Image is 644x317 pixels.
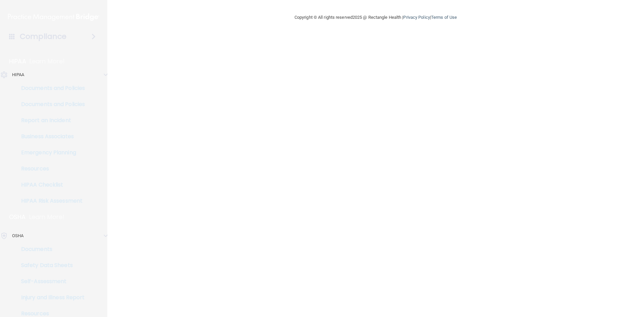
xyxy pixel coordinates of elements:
[4,181,96,188] p: HIPAA Checklist
[4,278,96,285] p: Self-Assessment
[4,294,96,301] p: Injury and Illness Report
[4,262,96,269] p: Safety Data Sheets
[12,232,23,240] p: OSHA
[4,149,96,156] p: Emergency Planning
[9,57,26,65] p: HIPAA
[253,7,498,28] div: Copyright © All rights reserved 2025 @ Rectangle Health | |
[403,15,430,20] a: Privacy Policy
[4,133,96,140] p: Business Associates
[29,213,65,221] p: Learn More!
[30,57,65,65] p: Learn More!
[4,85,96,92] p: Documents and Policies
[4,310,96,317] p: Resources
[12,71,24,79] p: HIPAA
[9,213,26,221] p: OSHA
[4,101,96,108] p: Documents and Policies
[20,32,66,41] h4: Compliance
[4,246,96,253] p: Documents
[8,10,99,24] img: PMB logo
[4,117,96,124] p: Report an Incident
[431,15,457,20] a: Terms of Use
[4,198,96,204] p: HIPAA Risk Assessment
[4,165,96,172] p: Resources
